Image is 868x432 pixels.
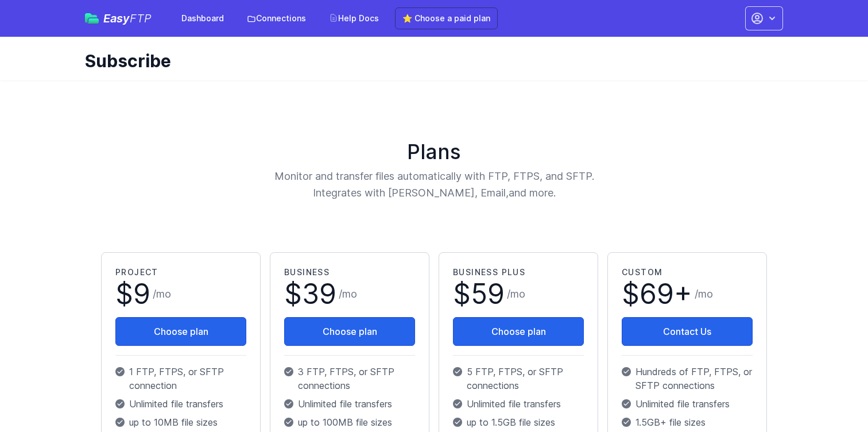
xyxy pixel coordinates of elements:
[622,365,753,392] p: Hundreds of FTP, FTPS, or SFTP connections
[453,280,505,308] span: $
[115,415,246,429] p: up to 10MB file sizes
[640,277,692,311] span: 69+
[115,365,246,392] p: 1 FTP, FTPS, or SFTP connection
[453,365,584,392] p: 5 FTP, FTPS, or SFTP connections
[85,51,774,71] h1: Subscribe
[622,267,753,278] h2: Custom
[453,397,584,411] p: Unlimited file transfers
[133,277,150,311] span: 9
[96,140,772,163] h1: Plans
[284,415,415,429] p: up to 100MB file sizes
[115,280,150,308] span: $
[695,286,713,302] span: /
[322,8,386,29] a: Help Docs
[240,8,313,29] a: Connections
[284,317,415,346] button: Choose plan
[622,280,692,308] span: $
[175,8,231,29] a: Dashboard
[130,11,152,25] span: FTP
[622,317,753,346] a: Contact Us
[622,415,753,429] p: 1.5GB+ file sizes
[453,267,584,278] h2: Business Plus
[115,267,246,278] h2: Project
[284,365,415,392] p: 3 FTP, FTPS, or SFTP connections
[284,267,415,278] h2: Business
[302,277,336,311] span: 39
[510,288,525,300] span: mo
[209,168,659,202] p: Monitor and transfer files automatically with FTP, FTPS, and SFTP. Integrates with [PERSON_NAME],...
[115,397,246,411] p: Unlimited file transfers
[103,13,152,24] span: Easy
[156,288,171,300] span: mo
[284,397,415,411] p: Unlimited file transfers
[471,277,505,311] span: 59
[284,280,336,308] span: $
[395,7,498,29] a: ⭐ Choose a paid plan
[698,288,713,300] span: mo
[342,288,357,300] span: mo
[622,397,753,411] p: Unlimited file transfers
[453,317,584,346] button: Choose plan
[339,286,357,302] span: /
[85,13,152,24] a: EasyFTP
[153,286,171,302] span: /
[115,317,246,346] button: Choose plan
[507,286,525,302] span: /
[453,415,584,429] p: up to 1.5GB file sizes
[85,13,99,24] img: easyftp_logo.png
